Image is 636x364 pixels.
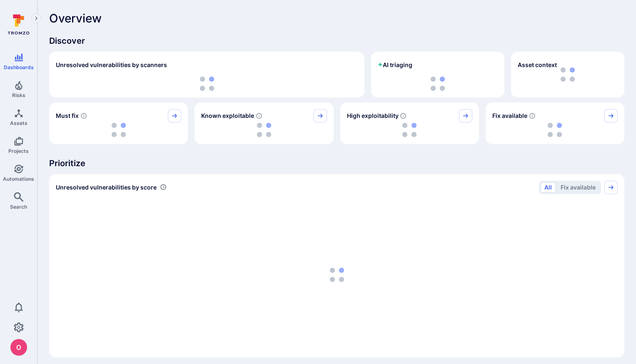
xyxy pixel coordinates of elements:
img: Loading... [112,123,126,137]
span: Risks [12,92,25,98]
img: Loading... [257,123,271,137]
img: Loading... [200,77,214,91]
span: Assets [10,120,27,126]
div: loading spinner [56,199,618,351]
span: Must fix [56,112,79,120]
span: High exploitability [347,112,399,120]
button: Fix available [557,182,599,192]
span: Search [10,204,27,210]
span: Unresolved vulnerabilities by score [56,183,157,192]
i: Expand navigation menu [33,15,39,22]
span: Dashboards [4,64,34,70]
div: Number of vulnerabilities in status 'Open' 'Triaged' and 'In process' grouped by score [160,183,167,192]
img: Loading... [330,268,344,282]
span: Fix available [492,112,527,120]
div: High exploitability [340,102,479,144]
span: Automations [3,176,34,182]
span: Projects [8,148,29,154]
div: loading spinner [347,122,472,137]
h2: AI triaging [378,61,412,69]
span: Discover [49,35,624,47]
button: All [541,182,556,192]
svg: EPSS score ≥ 0.7 [400,112,407,119]
img: Loading... [548,123,562,137]
span: Prioritize [49,157,624,169]
span: Known exploitable [201,112,254,120]
div: loading spinner [492,122,618,137]
span: Asset context [518,61,557,69]
div: oleg malkov [10,339,27,356]
div: Fix available [486,102,624,144]
img: ACg8ocJcCe-YbLxGm5tc0PuNRxmgP8aEm0RBXn6duO8aeMVK9zjHhw=s96-c [10,339,27,356]
img: Loading... [402,123,417,137]
h2: Unresolved vulnerabilities by scanners [56,61,167,69]
div: loading spinner [201,122,327,137]
div: loading spinner [378,77,498,91]
button: Expand navigation menu [31,13,41,23]
div: Must fix [49,102,188,144]
svg: Confirmed exploitable by KEV [256,112,262,119]
svg: Risk score >=40 , missed SLA [80,112,87,119]
span: Overview [49,12,102,25]
img: Loading... [431,77,445,91]
div: Known exploitable [195,102,333,144]
svg: Vulnerabilities with fix available [529,112,536,119]
div: loading spinner [56,122,181,137]
div: loading spinner [56,77,358,91]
